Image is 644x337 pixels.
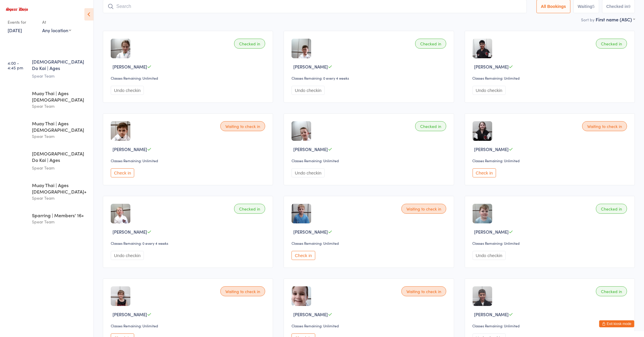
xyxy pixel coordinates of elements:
[32,165,88,171] div: Spear Team
[474,64,509,70] span: [PERSON_NAME]
[599,320,634,327] button: Exit kiosk mode
[474,146,509,152] span: [PERSON_NAME]
[292,168,325,177] button: Undo checkin
[111,86,144,95] button: Undo checkin
[111,286,130,306] img: image1709196945.png
[234,204,265,214] div: Checked in
[596,39,627,49] div: Checked in
[473,121,492,141] img: image1727945983.png
[474,229,509,235] span: [PERSON_NAME]
[596,204,627,214] div: Checked in
[596,16,635,23] div: First name (ASC)
[220,286,265,296] div: Waiting to check in
[2,53,93,84] a: 4:00 -4:45 pm[DEMOGRAPHIC_DATA] Do Kai | Ages [DEMOGRAPHIC_DATA]Spear Team
[32,182,88,195] div: Muay Thai | Ages [DEMOGRAPHIC_DATA]+
[596,286,627,296] div: Checked in
[8,92,23,102] time: 4:44 - 5:29 pm
[628,4,631,9] div: 9
[292,39,311,58] img: image1653094358.png
[111,121,130,141] img: image1626079914.png
[2,177,93,206] a: 6:30 -7:30 pmMuay Thai | Ages [DEMOGRAPHIC_DATA]+Spear Team
[113,64,147,70] span: [PERSON_NAME]
[6,8,28,11] img: Spear Dojo
[111,251,144,260] button: Undo checkin
[293,229,328,235] span: [PERSON_NAME]
[292,86,325,95] button: Undo checkin
[32,58,88,73] div: [DEMOGRAPHIC_DATA] Do Kai | Ages [DEMOGRAPHIC_DATA]
[111,76,267,81] div: Classes Remaining: Unlimited
[8,61,23,70] time: 4:00 - 4:45 pm
[473,76,629,81] div: Classes Remaining: Unlimited
[473,39,492,58] img: image1746608378.png
[473,204,492,223] img: image1730795970.png
[293,64,328,70] span: [PERSON_NAME]
[592,4,595,9] div: 5
[293,146,328,152] span: [PERSON_NAME]
[2,207,93,231] a: 7:30 -8:00 pmSparring | Members' 16+Spear Team
[2,115,93,145] a: 4:45 -5:30 pmMuay Thai | Ages [DEMOGRAPHIC_DATA]Spear Team
[473,158,629,163] div: Classes Remaining: Unlimited
[8,214,23,224] time: 7:30 - 8:00 pm
[292,204,311,223] img: image1753500346.png
[234,39,265,49] div: Checked in
[111,39,130,58] img: image1652859998.png
[113,146,147,152] span: [PERSON_NAME]
[32,195,88,201] div: Spear Team
[111,323,267,328] div: Classes Remaining: Unlimited
[473,286,492,306] img: image1733386848.png
[32,150,88,165] div: [DEMOGRAPHIC_DATA] Do Kai | Ages [DEMOGRAPHIC_DATA]
[113,229,147,235] span: [PERSON_NAME]
[473,323,629,328] div: Classes Remaining: Unlimited
[473,241,629,246] div: Classes Remaining: Unlimited
[581,17,594,23] label: Sort by
[32,73,88,79] div: Spear Team
[111,168,134,177] button: Check in
[292,158,448,163] div: Classes Remaining: Unlimited
[2,85,93,114] a: 4:44 -5:29 pmMuay Thai | Ages [DEMOGRAPHIC_DATA]Spear Team
[292,121,311,141] img: image1652860099.png
[473,168,496,177] button: Check in
[292,76,448,81] div: Classes Remaining: 0 every 4 weeks
[401,286,446,296] div: Waiting to check in
[415,121,446,131] div: Checked in
[473,86,506,95] button: Undo checkin
[111,158,267,163] div: Classes Remaining: Unlimited
[8,122,23,132] time: 4:45 - 5:30 pm
[32,212,88,218] div: Sparring | Members' 16+
[113,311,147,317] span: [PERSON_NAME]
[42,27,71,33] div: Any location
[42,17,71,27] div: At
[111,241,267,246] div: Classes Remaining: 0 every 4 weeks
[32,90,88,103] div: Muay Thai | Ages [DEMOGRAPHIC_DATA]
[220,121,265,131] div: Waiting to check in
[32,120,88,133] div: Muay Thai | Ages [DEMOGRAPHIC_DATA]
[401,204,446,214] div: Waiting to check in
[292,241,448,246] div: Classes Remaining: Unlimited
[474,311,509,317] span: [PERSON_NAME]
[292,323,448,328] div: Classes Remaining: Unlimited
[32,133,88,140] div: Spear Team
[32,218,88,225] div: Spear Team
[293,311,328,317] span: [PERSON_NAME]
[8,153,22,162] time: 5:30 - 6:15 pm
[111,204,130,223] img: image1665795841.png
[32,103,88,110] div: Spear Team
[8,17,36,27] div: Events for
[415,39,446,49] div: Checked in
[473,251,506,260] button: Undo checkin
[8,184,23,194] time: 6:30 - 7:30 pm
[582,121,627,131] div: Waiting to check in
[2,145,93,176] a: 5:30 -6:15 pm[DEMOGRAPHIC_DATA] Do Kai | Ages [DEMOGRAPHIC_DATA]Spear Team
[292,251,315,260] button: Check in
[292,286,311,306] img: image1627287181.png
[8,27,22,33] a: [DATE]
